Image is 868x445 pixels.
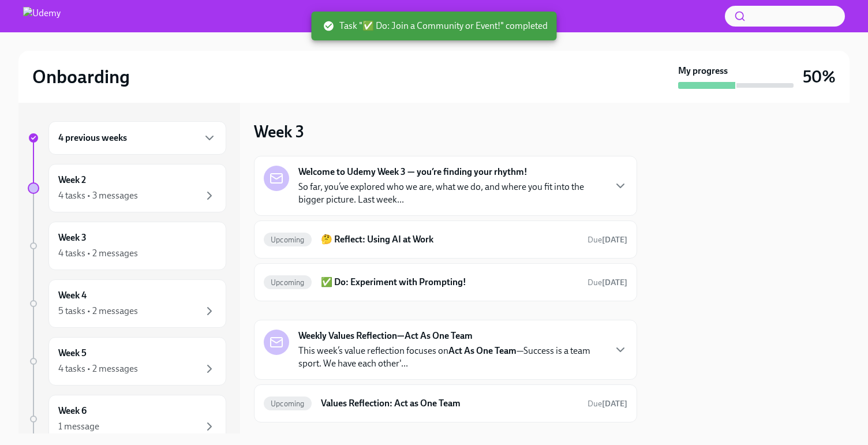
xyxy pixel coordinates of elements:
span: Upcoming [264,278,312,287]
span: Due [588,278,627,287]
p: This week’s value reflection focuses on —Success is a team sport. We have each other'... [298,345,604,370]
div: 4 tasks • 2 messages [58,362,138,375]
strong: [DATE] [602,235,627,245]
a: Week 24 tasks • 3 messages [28,164,226,212]
h6: 4 previous weeks [58,132,127,144]
img: Udemy [23,7,61,25]
a: Week 45 tasks • 2 messages [28,279,226,328]
span: Due [588,399,627,409]
p: So far, you’ve explored who we are, what we do, and where you fit into the bigger picture. Last w... [298,181,604,206]
a: Upcoming✅ Do: Experiment with Prompting!Due[DATE] [264,273,627,291]
h6: ✅ Do: Experiment with Prompting! [321,276,578,289]
strong: [DATE] [602,399,627,409]
a: UpcomingValues Reflection: Act as One TeamDue[DATE] [264,394,627,413]
a: Week 61 message [28,395,226,443]
strong: My progress [678,65,728,77]
span: Due [588,235,627,245]
a: Week 34 tasks • 2 messages [28,222,226,270]
a: Week 54 tasks • 2 messages [28,337,226,386]
h6: Week 4 [58,289,87,302]
div: 1 message [58,420,99,433]
span: Upcoming [264,235,312,244]
div: 4 tasks • 3 messages [58,189,138,202]
strong: Act As One Team [448,345,517,356]
strong: Welcome to Udemy Week 3 — you’re finding your rhythm! [298,166,527,178]
strong: Weekly Values Reflection—Act As One Team [298,330,473,342]
strong: [DATE] [602,278,627,287]
span: Upcoming [264,399,312,408]
h2: Onboarding [32,65,130,88]
h6: Week 3 [58,231,87,244]
h6: 🤔 Reflect: Using AI at Work [321,233,578,246]
h3: Week 3 [254,121,304,142]
span: September 9th, 2025 09:00 [588,398,627,409]
div: 4 tasks • 2 messages [58,247,138,260]
h3: 50% [803,66,836,87]
h6: Week 2 [58,174,86,186]
a: Upcoming🤔 Reflect: Using AI at WorkDue[DATE] [264,230,627,249]
h6: Week 5 [58,347,87,360]
span: September 6th, 2025 09:00 [588,277,627,288]
h6: Values Reflection: Act as One Team [321,397,578,410]
div: 5 tasks • 2 messages [58,305,138,317]
div: 4 previous weeks [48,121,226,155]
span: September 6th, 2025 09:00 [588,234,627,245]
span: Task "✅ Do: Join a Community or Event!" completed [323,20,548,32]
h6: Week 6 [58,405,87,417]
